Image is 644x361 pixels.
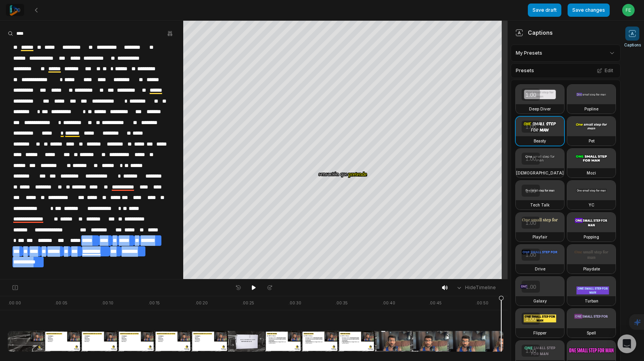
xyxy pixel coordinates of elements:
h3: Beasty [534,138,546,144]
button: HideTimeline [453,282,498,293]
button: Captions [624,27,641,48]
div: Captions [515,28,553,37]
h3: Pet [589,138,594,144]
h3: Deep Diver [529,106,551,112]
h3: Turban [585,298,598,304]
h3: [DEMOGRAPHIC_DATA] [516,170,564,176]
h3: Galaxy [533,298,547,304]
h3: Playdate [583,266,600,272]
h3: Popline [584,106,598,112]
h3: Popping [584,234,599,240]
span: Captions [624,42,641,48]
h3: Playfair [533,234,547,240]
h3: Spell [587,330,596,336]
div: Presets [511,63,621,78]
button: Edit [594,66,616,76]
div: Open Intercom Messenger [617,334,636,353]
button: Save changes [568,4,610,17]
h3: Flipper [533,330,547,336]
h3: YC [589,202,594,208]
div: My Presets [511,44,621,62]
h3: Tech Talk [530,202,550,208]
h3: Drive [535,266,545,272]
button: Save draft [528,4,561,17]
h3: Mozi [587,170,596,176]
